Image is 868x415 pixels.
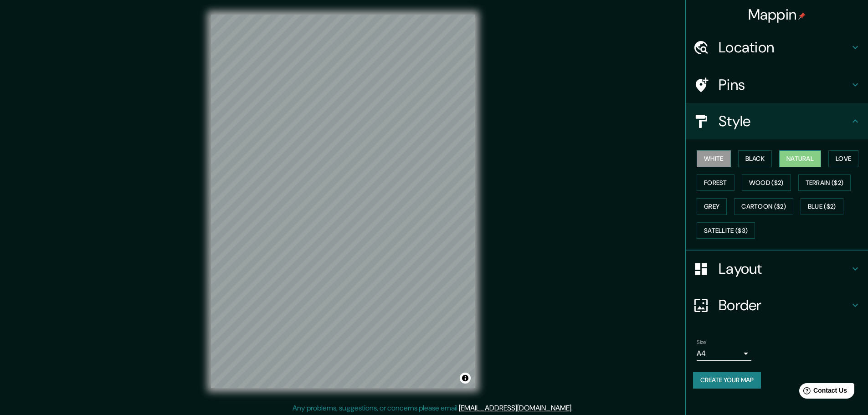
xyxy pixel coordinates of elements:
div: Layout [686,251,868,287]
button: White [697,150,731,167]
button: Satellite ($3) [697,222,755,239]
div: A4 [697,346,751,361]
h4: Border [719,296,850,314]
button: Love [828,150,858,167]
div: Border [686,287,868,323]
button: Cartoon ($2) [734,198,793,215]
h4: Style [719,112,850,130]
h4: Pins [719,76,850,94]
button: Toggle attribution [460,373,471,384]
button: Terrain ($2) [798,174,851,191]
button: Create your map [693,372,761,389]
div: Pins [686,67,868,103]
canvas: Map [211,15,475,388]
h4: Mappin [748,5,806,24]
iframe: Help widget launcher [787,379,858,405]
button: Natural [779,150,821,167]
div: . [573,403,574,414]
img: pin-icon.png [798,12,806,20]
p: Any problems, suggestions, or concerns please email . [293,403,573,414]
div: Location [686,29,868,66]
label: Size [697,338,706,346]
h4: Location [719,38,850,56]
a: [EMAIL_ADDRESS][DOMAIN_NAME] [459,403,571,413]
div: Style [686,103,868,139]
div: . [574,403,576,414]
button: Wood ($2) [742,174,791,191]
button: Black [738,150,772,167]
h4: Layout [719,260,850,278]
button: Forest [697,174,734,191]
button: Blue ($2) [801,198,843,215]
button: Grey [697,198,727,215]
